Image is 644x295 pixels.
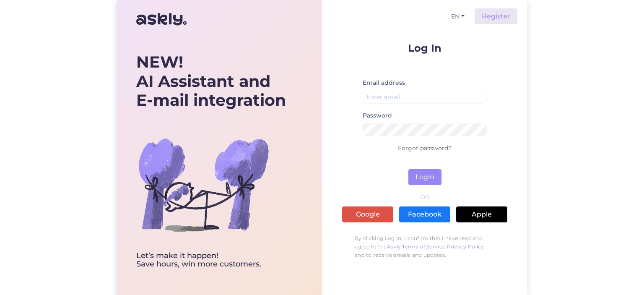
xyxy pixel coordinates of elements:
img: Askly [136,9,187,29]
a: Register [475,8,517,24]
div: Let’s make it happen! Save hours, win more customers. [136,252,286,269]
span: OR [419,194,431,200]
a: Apple [456,206,507,222]
b: NEW! [136,52,183,72]
a: Privacy Policy [447,243,484,250]
input: Enter email [363,91,487,104]
p: By clicking Log In, I confirm that I have read and agree to the , , and to receive emails and upd... [342,230,507,264]
div: AI Assistant and E-mail integration [136,52,286,110]
a: Facebook [399,206,450,222]
p: Log In [342,43,507,53]
a: Google [342,206,393,222]
a: Askly Terms of Service [387,243,446,250]
button: EN [448,10,468,23]
label: Email address [363,78,405,87]
a: Forgot password? [398,144,452,152]
label: Password [363,111,392,120]
img: bg-askly [136,117,270,252]
button: Login [408,169,441,185]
